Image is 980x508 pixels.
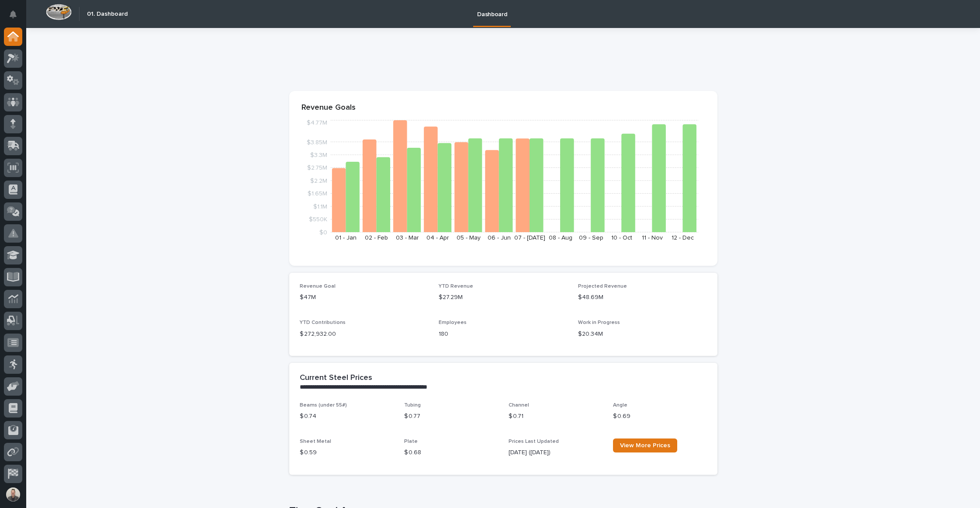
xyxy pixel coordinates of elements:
[672,235,694,241] text: 12 - Dec
[578,320,620,325] span: Work in Progress
[301,103,705,113] p: Revenue Goals
[487,235,510,241] text: 06 - Jun
[509,439,559,444] span: Prices Last Updated
[300,439,331,444] span: Sheet Metal
[313,204,327,210] tspan: $1.1M
[620,442,670,449] span: View More Prices
[426,235,449,241] text: 04 - Apr
[300,403,347,408] span: Beams (under 55#)
[578,235,603,241] text: 09 - Sep
[310,152,327,158] tspan: $3.3M
[395,235,419,241] text: 03 - Mar
[4,485,22,504] button: users-avatar
[404,439,418,444] span: Plate
[578,293,707,302] p: $48.69M
[439,320,467,325] span: Employees
[306,139,327,145] tspan: $3.85M
[87,10,128,18] h2: 01. Dashboard
[4,5,22,24] button: Notifications
[300,373,372,383] h2: Current Steel Prices
[456,235,480,241] text: 05 - May
[310,178,327,184] tspan: $2.2M
[613,438,677,452] a: View More Prices
[300,330,429,339] p: $ 272,932.00
[509,448,603,457] p: [DATE] ([DATE])
[509,403,529,408] span: Channel
[300,412,394,421] p: $ 0.74
[509,412,603,421] p: $ 0.71
[548,235,572,241] text: 08 - Aug
[578,284,627,289] span: Projected Revenue
[404,403,421,408] span: Tubing
[307,191,327,197] tspan: $1.65M
[365,235,388,241] text: 02 - Feb
[439,330,568,339] p: 180
[300,284,336,289] span: Revenue Goal
[306,120,327,126] tspan: $4.77M
[46,4,72,20] img: Workspace Logo
[404,412,498,421] p: $ 0.77
[439,284,473,289] span: YTD Revenue
[404,448,498,457] p: $ 0.68
[514,235,545,241] text: 07 - [DATE]
[300,293,429,302] p: $47M
[439,293,568,302] p: $27.29M
[611,235,632,241] text: 10 - Oct
[613,412,707,421] p: $ 0.69
[319,230,327,236] tspan: $0
[300,448,394,457] p: $ 0.59
[300,320,346,325] span: YTD Contributions
[308,216,327,223] tspan: $550K
[578,330,707,339] p: $20.34M
[613,403,627,408] span: Angle
[307,165,327,171] tspan: $2.75M
[11,10,22,24] div: Notifications
[335,235,357,241] text: 01 - Jan
[641,235,662,241] text: 11 - Nov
